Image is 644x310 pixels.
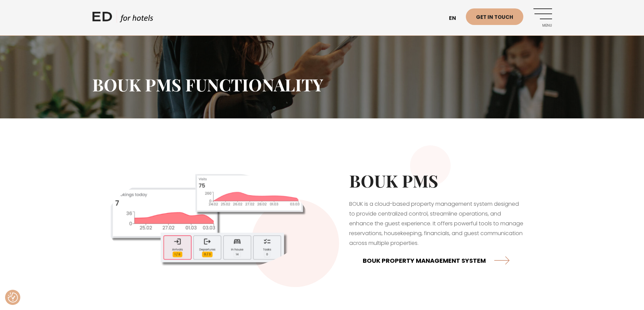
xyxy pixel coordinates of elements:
[446,10,466,27] a: en
[106,171,309,272] img: BOUK PMS Functionality | Everything You Need to Run Your Hotel
[8,292,18,303] button: Consent Preferences
[92,10,153,27] a: ED HOTELS
[533,24,552,28] span: Menu
[8,292,18,303] img: Revisit consent button
[466,8,523,25] a: Get in touch
[349,199,525,273] p: BOUK is a cloud-based property management system designed to provide centralized control, streaml...
[533,8,552,27] a: Menu
[349,171,525,191] h2: BOUK PMS
[363,251,509,269] a: BOUK PROPERTY MANAGEMENT SYSTEM
[92,73,323,96] span: BOUK PMS functionality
